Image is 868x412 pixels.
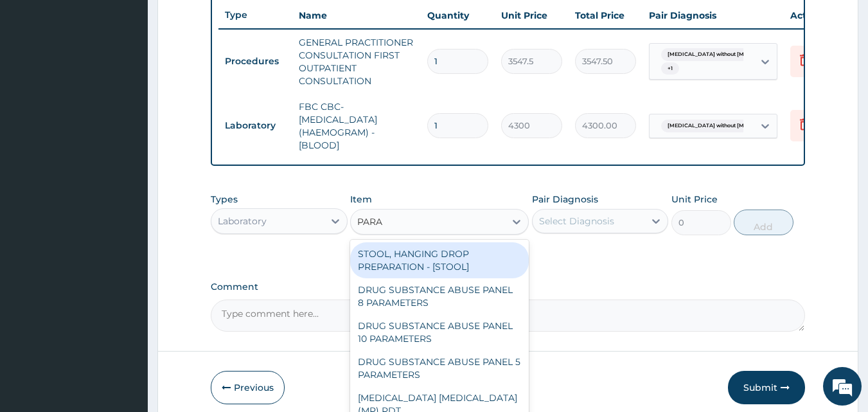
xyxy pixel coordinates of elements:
[218,49,292,73] td: Procedures
[350,314,529,350] div: DRUG SUBSTANCE ABUSE PANEL 10 PARAMETERS
[532,193,598,206] label: Pair Diagnosis
[218,3,292,27] th: Type
[211,371,285,404] button: Previous
[728,371,805,404] button: Submit
[350,278,529,314] div: DRUG SUBSTANCE ABUSE PANEL 8 PARAMETERS
[671,193,718,206] label: Unit Price
[24,64,52,96] img: d_794563401_company_1708531726252_794563401
[661,62,679,75] span: + 1
[211,6,242,37] div: Minimize live chat window
[292,94,421,158] td: FBC CBC-[MEDICAL_DATA] (HAEMOGRAM) - [BLOOD]
[569,3,642,28] th: Total Price
[734,210,793,235] button: Add
[292,30,421,94] td: GENERAL PRACTITIONER CONSULTATION FIRST OUTPATIENT CONSULTATION
[6,275,245,320] textarea: Type your message and hit 'Enter'
[350,193,372,206] label: Item
[421,3,495,28] th: Quantity
[67,72,216,89] div: Chat with us now
[292,3,421,28] th: Name
[784,3,848,28] th: Actions
[350,350,529,386] div: DRUG SUBSTANCE ABUSE PANEL 5 PARAMETERS
[661,48,791,61] span: [MEDICAL_DATA] without [MEDICAL_DATA]
[495,3,569,28] th: Unit Price
[661,120,791,132] span: [MEDICAL_DATA] without [MEDICAL_DATA]
[642,3,784,28] th: Pair Diagnosis
[539,215,614,228] div: Select Diagnosis
[75,124,177,254] span: We're online!
[211,282,806,292] label: Comment
[211,194,238,205] label: Types
[350,242,529,278] div: STOOL, HANGING DROP PREPARATION - [STOOL]
[218,215,267,228] div: Laboratory
[218,114,292,138] td: Laboratory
